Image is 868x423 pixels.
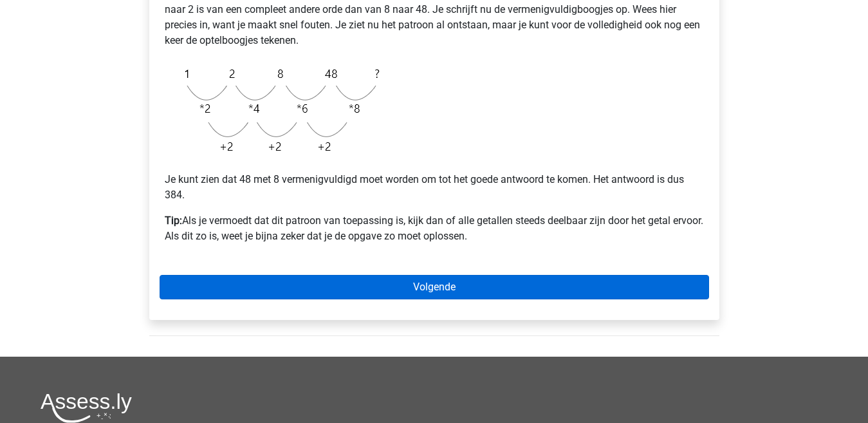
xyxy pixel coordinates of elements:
img: Assessly logo [41,393,132,423]
img: Exponential_Example_1_2.png [165,59,386,162]
p: Je kunt zien dat 48 met 8 vermenigvuldigd moet worden om tot het goede antwoord te komen. Het ant... [165,172,704,203]
b: Tip: [165,214,182,227]
a: Volgende [160,275,709,299]
p: Als je vermoedt dat dit patroon van toepassing is, kijk dan of alle getallen steeds deelbaar zijn... [165,213,704,244]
